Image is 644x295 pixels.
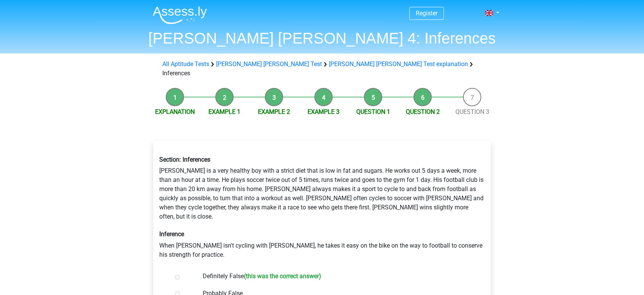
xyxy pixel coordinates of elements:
[162,60,209,68] a: All Aptitude Tests
[356,108,390,115] a: Question 1
[159,230,485,238] h6: Inference
[154,150,490,265] div: [PERSON_NAME] is a very healthy boy with a strict diet that is low in fat and sugars. He works ou...
[329,60,468,68] a: [PERSON_NAME] [PERSON_NAME] Test explanation
[208,108,240,115] a: Example 1
[159,60,485,78] div: Inferences
[258,108,290,115] a: Example 2
[244,272,321,280] h6: (this was the correct answer)
[155,108,195,115] a: Explanation
[147,29,497,47] h1: [PERSON_NAME] [PERSON_NAME] 4: Inferences
[416,10,437,17] a: Register
[216,60,322,68] a: [PERSON_NAME] [PERSON_NAME] Test
[406,108,440,115] a: Question 2
[203,272,466,283] label: Definitely False
[308,108,340,115] a: Example 3
[159,156,485,163] h6: Section: Inferences
[455,108,489,115] a: Question 3
[153,6,207,24] img: Assessly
